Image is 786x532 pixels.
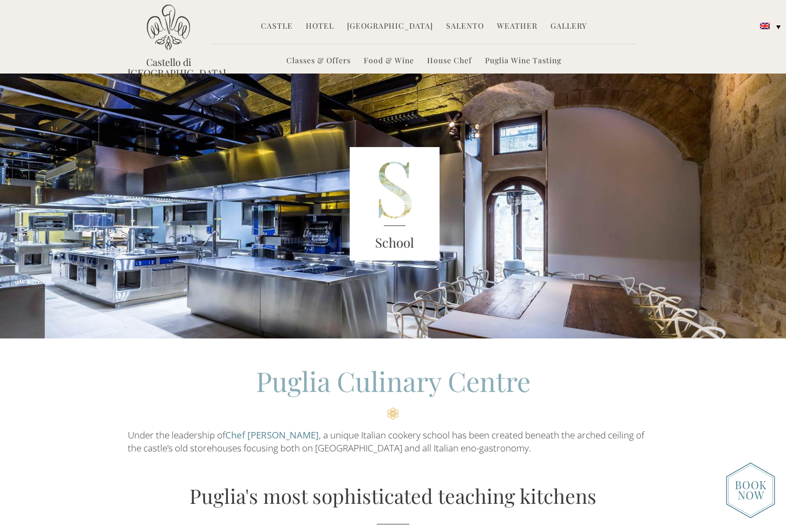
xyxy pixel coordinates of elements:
[306,21,334,33] a: Hotel
[172,482,614,524] h2: Puglia's most sophisticated teaching kitchens
[551,21,587,33] a: Gallery
[726,462,775,518] img: new-booknow.png
[427,55,472,68] a: House Chef
[760,23,770,29] img: English
[446,21,484,33] a: Salento
[128,363,658,420] h2: Puglia Culinary Centre
[350,233,440,252] h3: School
[128,429,658,455] p: Under the leadership of , a unique Italian cookery school has been created beneath the arched cei...
[364,55,414,68] a: Food & Wine
[147,4,190,50] img: Castello di Ugento
[225,429,319,441] a: Chef [PERSON_NAME]
[286,55,351,68] a: Classes & Offers
[347,21,433,33] a: [GEOGRAPHIC_DATA]
[485,55,561,68] a: Puglia Wine Tasting
[261,21,293,33] a: Castle
[128,57,209,78] a: Castello di [GEOGRAPHIC_DATA]
[497,21,538,33] a: Weather
[350,147,440,261] img: S_Lett_green.png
